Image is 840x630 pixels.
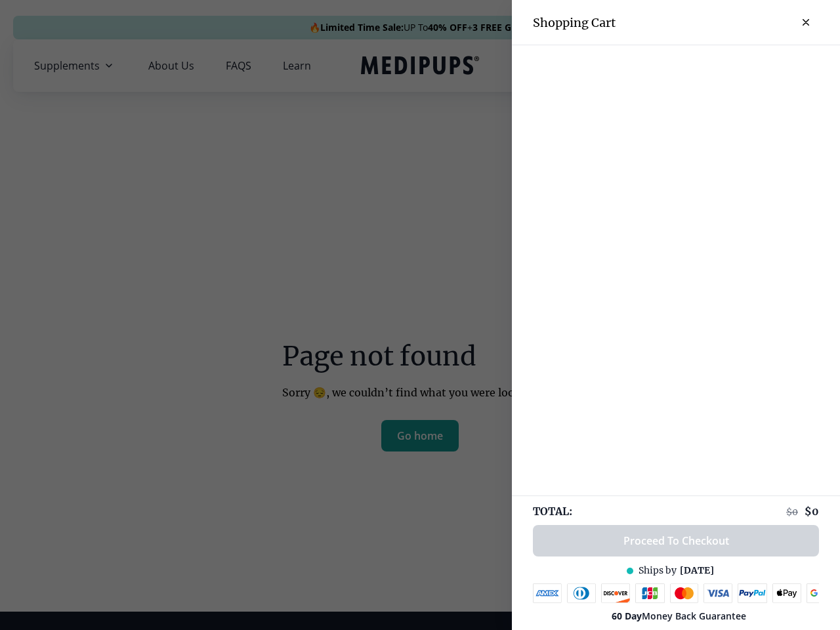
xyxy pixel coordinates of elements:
[680,564,714,577] span: [DATE]
[786,506,798,518] span: $ 0
[805,505,819,518] span: $ 0
[670,583,699,603] img: mastercard
[533,15,616,30] h3: Shopping Cart
[601,583,630,603] img: discover
[635,583,665,603] img: jcb
[793,9,819,35] button: close-cart
[738,583,767,603] img: paypal
[567,583,596,603] img: diners-club
[612,610,746,622] span: Money Back Guarantee
[639,564,677,577] span: Ships by
[612,610,642,622] strong: 60 Day
[703,583,732,603] img: visa
[772,583,801,603] img: apple
[533,504,572,518] span: TOTAL:
[533,583,562,603] img: amex
[807,583,836,603] img: google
